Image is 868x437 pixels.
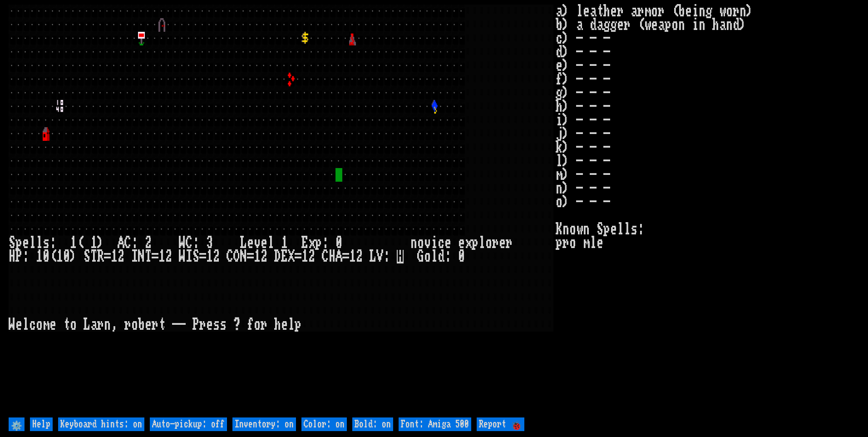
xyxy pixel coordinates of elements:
div: c [29,318,36,332]
div: o [485,236,492,250]
div: W [179,250,186,263]
div: = [247,250,254,263]
div: : [131,236,138,250]
div: = [152,250,158,263]
div: ) [70,250,77,263]
div: o [36,318,43,332]
div: 0 [63,250,70,263]
div: n [104,318,111,332]
div: c [438,236,444,250]
div: o [254,318,261,332]
div: a [90,318,97,332]
div: r [199,318,206,332]
div: o [424,250,431,263]
input: Report 🐞 [477,417,524,431]
div: p [15,236,22,250]
div: 1 [111,250,118,263]
div: = [342,250,349,263]
div: e [247,236,254,250]
div: s [213,318,220,332]
div: 3 [206,236,213,250]
div: 2 [118,250,124,263]
div: : [322,236,329,250]
div: o [417,236,424,250]
div: o [70,318,77,332]
div: 1 [301,250,308,263]
div: e [49,318,56,332]
div: l [22,318,29,332]
div: T [145,250,152,263]
div: I [131,250,138,263]
div: r [492,236,499,250]
div: 2 [261,250,267,263]
div: = [104,250,111,263]
div: 2 [356,250,363,263]
div: e [22,236,29,250]
div: e [15,318,22,332]
div: : [444,250,451,263]
div: f [247,318,254,332]
div: W [9,318,15,332]
input: Inventory: on [232,417,296,431]
div: 1 [281,236,288,250]
div: ( [49,250,56,263]
div: 1 [70,236,77,250]
div: i [431,236,438,250]
div: ) [97,236,104,250]
div: 2 [213,250,220,263]
div: 2 [165,250,172,263]
div: n [410,236,417,250]
div: e [145,318,152,332]
div: e [281,318,288,332]
div: S [192,250,199,263]
div: C [322,250,329,263]
stats: a) leather armor (being worn) b) a dagger (weapon in hand) c) - - - d) - - - e) - - - f) - - - g)... [556,5,859,415]
div: e [444,236,451,250]
div: X [288,250,295,263]
div: t [63,318,70,332]
input: Font: Amiga 500 [399,417,471,431]
div: s [43,236,49,250]
div: p [295,318,301,332]
div: N [138,250,145,263]
div: l [478,236,485,250]
div: b [138,318,145,332]
div: 0 [335,236,342,250]
div: I [186,250,192,263]
div: R [97,250,104,263]
div: e [206,318,213,332]
div: l [288,318,295,332]
div: r [97,318,104,332]
div: r [506,236,513,250]
div: A [335,250,342,263]
input: Bold: on [352,417,393,431]
div: D [274,250,281,263]
div: : [383,250,390,263]
div: 2 [145,236,152,250]
div: - [172,318,179,332]
div: l [267,236,274,250]
div: x [308,236,315,250]
div: l [36,236,43,250]
div: r [124,318,131,332]
div: S [84,250,90,263]
div: 1 [349,250,356,263]
div: d [438,250,444,263]
div: - [179,318,186,332]
div: L [370,250,376,263]
div: 1 [254,250,261,263]
div: = [199,250,206,263]
div: 0 [43,250,49,263]
div: 0 [458,250,465,263]
div: l [431,250,438,263]
div: 2 [308,250,315,263]
div: r [261,318,267,332]
div: 1 [36,250,43,263]
div: H [9,250,15,263]
div: e [458,236,465,250]
div: h [274,318,281,332]
div: H [329,250,335,263]
div: 1 [56,250,63,263]
input: Keyboard hints: on [58,417,144,431]
div: T [90,250,97,263]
